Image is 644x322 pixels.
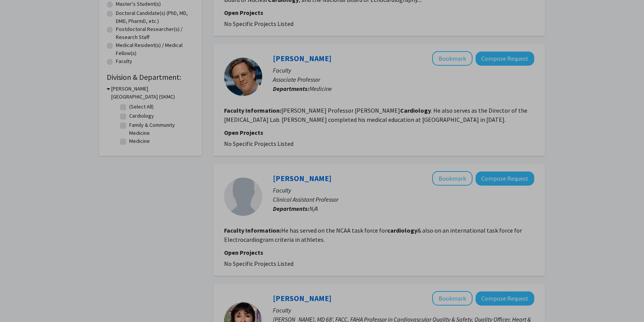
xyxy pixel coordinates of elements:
[224,140,293,147] span: No Specific Projects Listed
[111,85,194,101] h3: [PERSON_NAME][GEOGRAPHIC_DATA] (SKMC)
[224,227,522,243] fg-read-more: He has served on the NCAA task force for & also on an international task force for Electrocardiog...
[129,137,150,145] label: Medicine
[387,227,417,234] b: cardiology
[107,73,194,82] h2: Division & Department:
[129,112,154,120] label: Cardiology
[476,291,534,306] button: Compose Request to Ileana Pina
[6,288,32,316] iframe: Chat
[309,205,318,212] span: N/A
[273,85,309,92] b: Departments:
[273,53,332,63] a: [PERSON_NAME]
[129,103,154,111] label: (Select All)
[273,75,534,84] p: Associate Professor
[129,121,192,137] label: Family & Community Medicine
[224,107,527,123] fg-read-more: [PERSON_NAME] Professor [PERSON_NAME] . He also serves as the Director of the [MEDICAL_DATA] Lab....
[273,66,534,75] p: Faculty
[476,172,534,186] button: Compose Request to David Shipon
[273,205,309,212] b: Departments:
[224,128,534,137] p: Open Projects
[273,186,534,195] p: Faculty
[432,171,473,186] button: Add David Shipon to Bookmarks
[116,41,194,57] label: Medical Resident(s) / Medical Fellow(s)
[432,291,473,306] button: Add Ileana Pina to Bookmarks
[224,8,534,17] p: Open Projects
[224,260,293,267] span: No Specific Projects Listed
[476,52,534,66] button: Compose Request to Michael Savage
[116,25,194,41] label: Postdoctoral Researcher(s) / Research Staff
[224,20,293,28] span: No Specific Projects Listed
[116,9,194,25] label: Doctoral Candidate(s) (PhD, MD, DMD, PharmD, etc.)
[224,227,281,234] b: Faculty Information:
[273,306,534,315] p: Faculty
[309,85,332,92] span: Medicine
[400,107,431,114] b: Cardiology
[224,248,534,257] p: Open Projects
[273,195,534,204] p: Clinical Assistant Professor
[273,173,332,183] a: [PERSON_NAME]
[224,107,281,114] b: Faculty Information:
[432,51,473,66] button: Add Michael Savage to Bookmarks
[116,57,132,65] label: Faculty
[273,293,332,303] a: [PERSON_NAME]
